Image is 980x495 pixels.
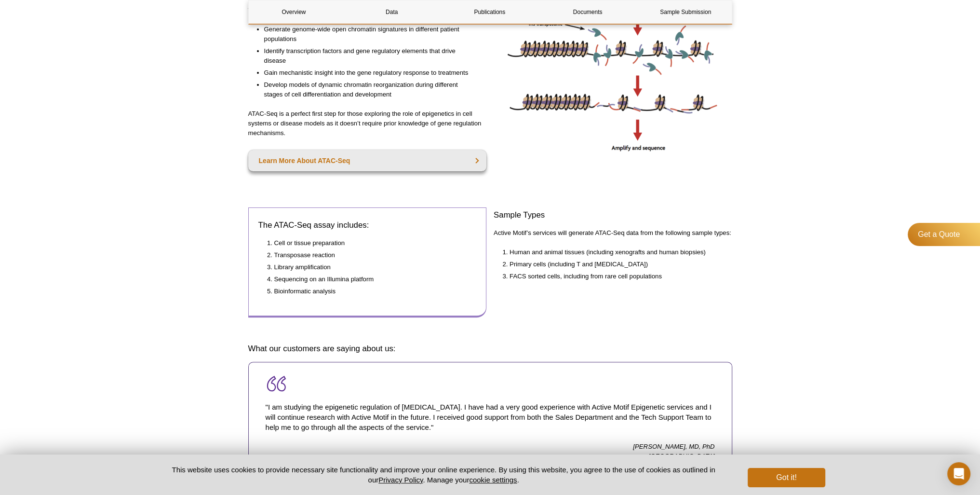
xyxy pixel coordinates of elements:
[258,220,477,231] h3: The ATAC-Seq assay includes:
[908,223,980,246] a: Get a Quote
[444,0,535,24] a: Publications
[378,476,423,484] a: Privacy Policy
[640,0,731,24] a: Sample Submission
[494,209,732,221] h3: Sample Types
[274,238,467,248] li: Cell or tissue preparation
[542,0,633,24] a: Documents
[266,442,715,471] p: [PERSON_NAME], MD, PhD [GEOGRAPHIC_DATA]
[947,462,970,485] div: Open Intercom Messenger
[266,392,715,442] p: "I am studying the epigenetic regulation of [MEDICAL_DATA]. I have had a very good experience wit...
[264,80,477,99] li: Develop models of dynamic chromatin reorganization during different stages of cell differentiatio...
[347,0,437,24] a: Data
[264,25,477,44] li: Generate genome-wide open chromatin signatures in different patient populations
[510,260,723,269] li: Primary cells (including T and [MEDICAL_DATA])
[510,272,723,281] li: FACS sorted cells, including from rare cell populations
[274,250,467,260] li: Transposase reaction
[469,476,517,484] button: cookie settings
[248,150,487,171] a: Learn More About ATAC-Seq
[274,275,467,284] li: Sequencing on an Illumina platform
[264,68,477,78] li: Gain mechanistic insight into the gene regulatory response to treatments
[248,343,732,355] h3: What our customers are saying about us:
[510,247,723,257] li: Human and animal tissues (including xenografts and human biopsies)
[274,262,467,272] li: Library amplification
[248,109,487,138] p: ATAC-Seq is a perfect first step for those exploring the role of epigenetics in cell systems or d...
[264,46,477,66] li: Identify transcription factors and gene regulatory elements that drive disease
[494,228,732,238] p: Active Motif’s services will generate ATAC-Seq data from the following sample types:
[249,0,339,24] a: Overview
[274,287,467,296] li: Bioinformatic analysis
[748,468,825,487] button: Got it!
[155,465,732,485] p: This website uses cookies to provide necessary site functionality and improve your online experie...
